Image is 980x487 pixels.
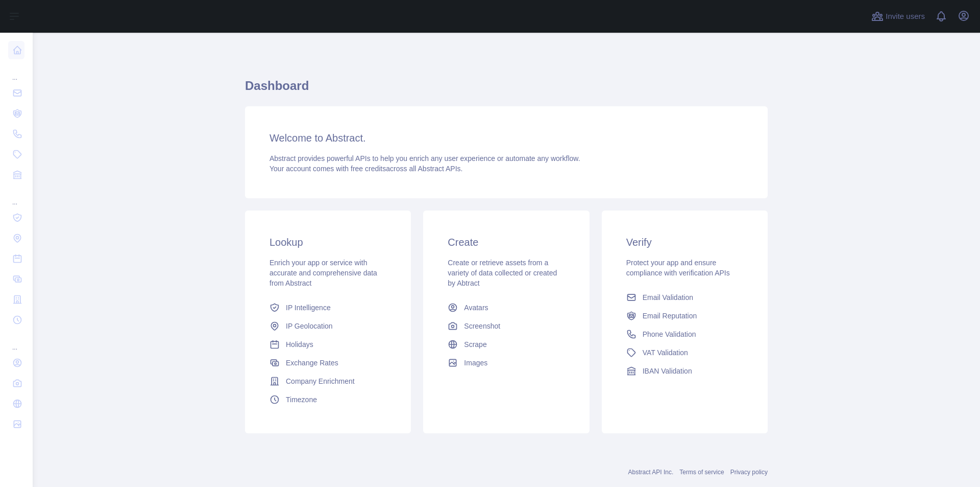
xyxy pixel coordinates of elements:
[622,307,747,325] a: Email Reputation
[464,321,500,331] span: Screenshot
[643,311,697,321] span: Email Reputation
[626,235,743,249] h3: Verify
[269,235,386,249] h3: Lookup
[286,303,331,313] span: IP Intelligence
[286,376,355,386] span: Company Enrichment
[8,61,24,82] div: ...
[464,339,486,350] span: Scrape
[626,259,730,277] span: Protect your app and ensure compliance with verification APIs
[286,395,317,405] span: Timezone
[286,358,338,368] span: Exchange Rates
[886,11,925,22] span: Invite users
[643,347,688,358] span: VAT Validation
[265,335,390,354] a: Holidays
[869,8,927,25] button: Invite users
[643,366,692,376] span: IBAN Validation
[730,469,768,476] a: Privacy policy
[351,165,386,173] span: free credits
[679,469,724,476] a: Terms of service
[464,358,487,368] span: Images
[448,235,565,249] h3: Create
[265,390,390,409] a: Timezone
[622,362,747,380] a: IBAN Validation
[8,331,24,352] div: ...
[444,335,569,354] a: Scrape
[448,259,557,287] span: Create or retrieve assets from a variety of data collected or created by Abtract
[265,298,390,317] a: IP Intelligence
[265,372,390,390] a: Company Enrichment
[444,317,569,335] a: Screenshot
[286,321,333,331] span: IP Geolocation
[269,154,580,163] span: Abstract provides powerful APIs to help you enrich any user experience or automate any workflow.
[269,131,743,145] h3: Welcome to Abstract.
[265,317,390,335] a: IP Geolocation
[444,354,569,372] a: Images
[622,288,747,307] a: Email Validation
[622,325,747,343] a: Phone Validation
[269,165,462,173] span: Your account comes with across all Abstract APIs.
[444,298,569,317] a: Avatars
[8,186,24,206] div: ...
[643,329,696,339] span: Phone Validation
[265,354,390,372] a: Exchange Rates
[286,339,313,350] span: Holidays
[464,303,488,313] span: Avatars
[269,259,377,287] span: Enrich your app or service with accurate and comprehensive data from Abstract
[245,78,768,102] h1: Dashboard
[628,469,674,476] a: Abstract API Inc.
[622,343,747,362] a: VAT Validation
[643,292,693,303] span: Email Validation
